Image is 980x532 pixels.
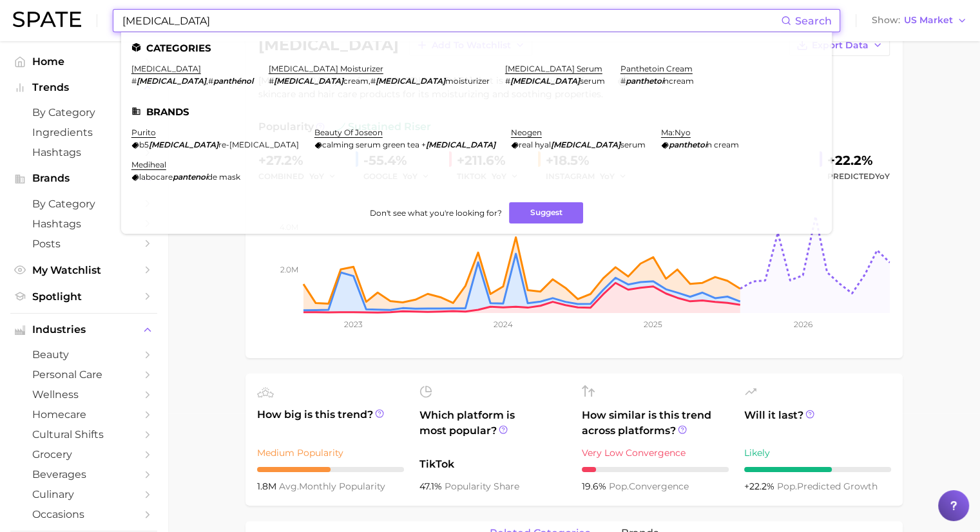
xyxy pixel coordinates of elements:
[419,480,445,492] span: 47.1%
[207,172,240,182] span: de mask
[279,480,299,492] abbr: average
[744,445,891,461] div: Likely
[419,457,566,472] span: TikTok
[137,76,206,86] em: [MEDICAL_DATA]
[10,122,157,142] a: Ingredients
[777,480,797,492] abbr: popularity index
[505,64,602,73] a: [MEDICAL_DATA] serum
[149,140,218,149] em: [MEDICAL_DATA]
[208,76,213,86] span: #
[10,424,157,444] a: cultural shifts
[493,319,512,329] tspan: 2024
[10,260,157,280] a: My Watchlist
[620,140,646,149] span: serum
[10,169,157,188] button: Brands
[519,140,551,149] span: real hyal
[32,238,135,250] span: Posts
[551,140,620,149] em: [MEDICAL_DATA]
[213,76,253,86] em: panthénol
[131,64,201,73] a: [MEDICAL_DATA]
[10,102,157,122] a: by Category
[10,194,157,214] a: by Category
[269,64,383,73] a: [MEDICAL_DATA] moisturizer
[370,76,376,86] span: #
[609,480,689,492] span: convergence
[664,76,694,86] span: ncream
[620,76,626,86] span: #
[626,76,664,86] em: panthetoi
[32,508,135,520] span: occasions
[32,55,135,68] span: Home
[131,106,821,117] li: Brands
[10,320,157,339] button: Industries
[131,76,137,86] span: #
[669,140,707,149] em: panthetoi
[32,290,135,303] span: Spotlight
[795,15,832,27] span: Search
[10,78,157,97] button: Trends
[10,142,157,162] a: Hashtags
[131,76,253,86] div: ,
[121,10,781,32] input: Search here for a brand, industry, or ingredient
[707,140,739,149] span: n cream
[445,76,490,86] span: moisturizer
[511,128,542,137] a: neogen
[173,172,207,182] em: pantenoi
[10,504,157,524] a: occasions
[32,218,135,230] span: Hashtags
[279,480,385,492] span: monthly popularity
[875,171,890,181] span: YoY
[872,17,900,24] span: Show
[10,345,157,365] a: beauty
[10,234,157,254] a: Posts
[32,82,135,93] span: Trends
[582,467,729,472] div: 1 / 10
[376,76,445,86] em: [MEDICAL_DATA]
[139,172,173,182] span: labocare
[744,408,891,439] span: Will it last?
[827,150,890,171] div: +22.2%
[32,146,135,158] span: Hashtags
[32,198,135,210] span: by Category
[131,43,821,53] li: Categories
[10,385,157,404] a: wellness
[582,408,729,439] span: How similar is this trend across platforms?
[32,348,135,361] span: beauty
[10,484,157,504] a: culinary
[789,34,890,56] button: Export Data
[274,76,343,86] em: [MEDICAL_DATA]
[744,480,777,492] span: +22.2%
[257,480,279,492] span: 1.8m
[322,140,426,149] span: calming serum green tea +
[419,408,566,450] span: Which platform is most popular?
[644,319,662,329] tspan: 2025
[10,464,157,484] a: beverages
[32,388,135,401] span: wellness
[32,488,135,500] span: culinary
[32,428,135,441] span: cultural shifts
[10,444,157,464] a: grocery
[10,287,157,307] a: Spotlight
[744,467,891,472] div: 6 / 10
[793,319,812,329] tspan: 2026
[32,408,135,421] span: homecare
[445,480,519,492] span: popularity share
[32,264,135,276] span: My Watchlist
[10,365,157,385] a: personal care
[580,76,605,86] span: serum
[257,407,404,439] span: How big is this trend?
[812,40,869,51] span: Export Data
[257,445,404,461] div: Medium Popularity
[131,160,166,169] a: mediheal
[505,76,510,86] span: #
[314,128,383,137] a: beauty of joseon
[344,319,363,329] tspan: 2023
[582,445,729,461] div: Very Low Convergence
[32,106,135,119] span: by Category
[10,404,157,424] a: homecare
[32,173,135,184] span: Brands
[32,368,135,381] span: personal care
[10,52,157,71] a: Home
[869,12,970,29] button: ShowUS Market
[139,140,149,149] span: b5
